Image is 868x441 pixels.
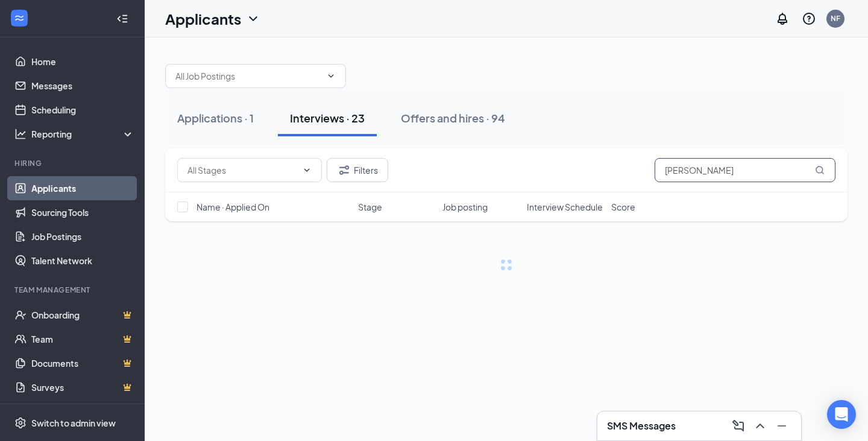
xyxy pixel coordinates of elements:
svg: WorkstreamLogo [13,12,25,24]
svg: ChevronDown [246,11,260,26]
div: Switch to admin view [31,417,116,429]
span: Stage [358,201,382,213]
div: Open Intercom Messenger [827,400,856,429]
a: Scheduling [31,98,134,122]
div: Reporting [31,128,135,140]
div: Hiring [14,158,132,168]
div: Offers and hires · 94 [401,110,505,125]
button: Filter Filters [327,158,388,182]
h3: SMS Messages [607,419,676,433]
span: Name · Applied On [197,201,269,213]
svg: Notifications [775,11,790,26]
a: Applicants [31,176,134,200]
a: OnboardingCrown [31,303,134,327]
svg: Minimize [775,419,789,433]
input: All Job Postings [175,69,321,83]
a: Job Postings [31,224,134,249]
div: Interviews · 23 [290,110,365,125]
svg: Analysis [14,128,27,140]
svg: ComposeMessage [731,419,746,433]
span: Interview Schedule [527,201,603,213]
a: TeamCrown [31,327,134,351]
svg: ChevronDown [302,165,312,175]
h1: Applicants [165,8,241,29]
a: Talent Network [31,249,134,273]
button: ChevronUp [750,416,770,436]
div: Team Management [14,285,132,295]
svg: ChevronDown [326,71,336,81]
svg: QuestionInfo [802,11,816,26]
button: Minimize [772,416,791,436]
input: All Stages [187,163,297,177]
svg: Settings [14,417,27,429]
a: Messages [31,74,134,98]
a: Sourcing Tools [31,200,134,224]
span: Score [611,201,635,213]
a: DocumentsCrown [31,351,134,375]
input: Search in interviews [655,158,835,182]
svg: Filter [337,163,351,177]
div: NF [831,13,840,24]
svg: ChevronUp [753,419,767,433]
svg: MagnifyingGlass [815,165,825,175]
span: Job posting [442,201,488,213]
a: SurveysCrown [31,375,134,399]
a: Home [31,49,134,74]
div: Applications · 1 [177,110,254,125]
svg: Collapse [116,13,128,25]
button: ComposeMessage [729,416,748,436]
